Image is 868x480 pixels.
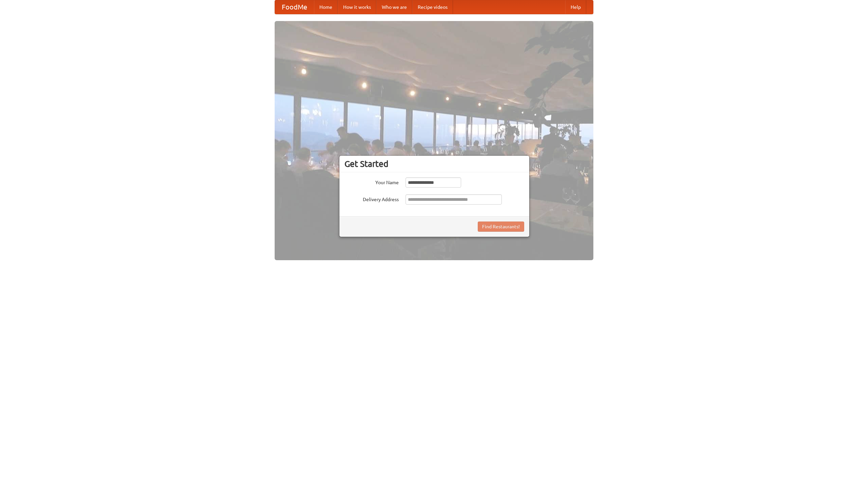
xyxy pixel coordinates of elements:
label: Delivery Address [344,194,399,203]
a: FoodMe [275,0,314,14]
a: Who we are [376,0,412,14]
button: Find Restaurants! [478,222,524,232]
a: Help [565,0,586,14]
a: Recipe videos [412,0,453,14]
label: Your Name [344,177,399,186]
a: How it works [338,0,376,14]
h3: Get Started [344,159,524,169]
a: Home [314,0,338,14]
